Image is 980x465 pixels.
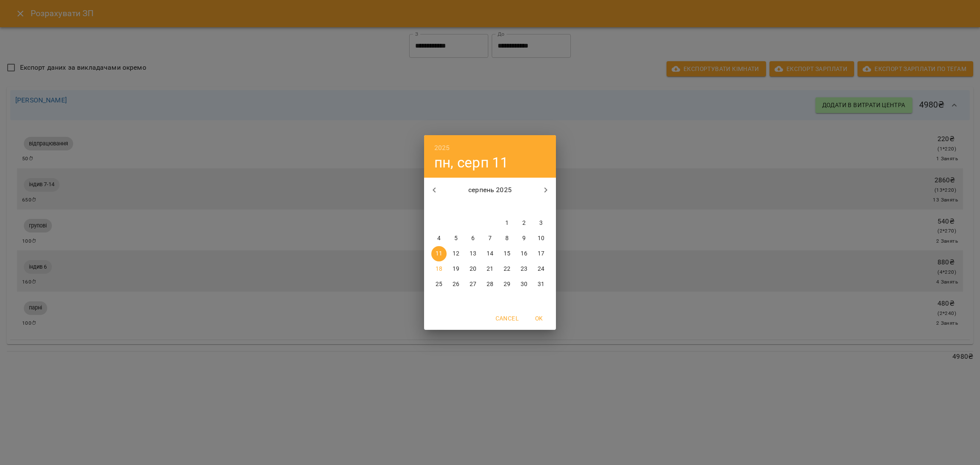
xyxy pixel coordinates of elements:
[448,231,464,246] button: 5
[431,246,447,261] button: 11
[521,265,527,273] p: 23
[521,250,527,258] p: 16
[522,234,526,243] p: 9
[533,277,549,292] button: 31
[487,280,493,289] p: 28
[482,231,498,246] button: 7
[436,250,442,258] p: 11
[504,265,510,273] p: 22
[505,234,509,243] p: 8
[431,203,447,211] span: пн
[448,277,464,292] button: 26
[434,154,509,171] button: пн, серп 11
[470,250,476,258] p: 13
[487,265,493,273] p: 21
[434,142,450,154] button: 2025
[505,219,509,227] p: 1
[448,246,464,261] button: 12
[516,203,532,211] span: сб
[516,277,532,292] button: 30
[492,311,522,326] button: Cancel
[522,219,526,227] p: 2
[499,277,515,292] button: 29
[465,277,481,292] button: 27
[533,246,549,261] button: 17
[538,265,544,273] p: 24
[465,203,481,211] span: ср
[533,261,549,277] button: 24
[533,231,549,246] button: 10
[482,277,498,292] button: 28
[470,265,476,273] p: 20
[538,234,544,243] p: 10
[471,234,475,243] p: 6
[454,234,458,243] p: 5
[516,246,532,261] button: 16
[521,280,527,289] p: 30
[499,215,515,231] button: 1
[516,261,532,277] button: 23
[431,231,447,246] button: 4
[496,313,518,323] span: Cancel
[431,277,447,292] button: 25
[436,280,442,289] p: 25
[538,280,544,289] p: 31
[470,280,476,289] p: 27
[499,246,515,261] button: 15
[504,250,510,258] p: 15
[482,246,498,261] button: 14
[453,265,459,273] p: 19
[453,250,459,258] p: 12
[516,215,532,231] button: 2
[533,203,549,211] span: нд
[525,311,553,326] button: OK
[499,203,515,211] span: пт
[516,231,532,246] button: 9
[533,215,549,231] button: 3
[539,219,543,227] p: 3
[465,261,481,277] button: 20
[453,280,459,289] p: 26
[437,234,441,243] p: 4
[448,261,464,277] button: 19
[448,203,464,211] span: вт
[465,246,481,261] button: 13
[538,250,544,258] p: 17
[529,313,549,323] span: OK
[499,231,515,246] button: 8
[431,261,447,277] button: 18
[499,261,515,277] button: 22
[487,250,493,258] p: 14
[436,265,442,273] p: 18
[482,261,498,277] button: 21
[444,185,536,195] p: серпень 2025
[504,280,510,289] p: 29
[482,203,498,211] span: чт
[465,231,481,246] button: 6
[488,234,492,243] p: 7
